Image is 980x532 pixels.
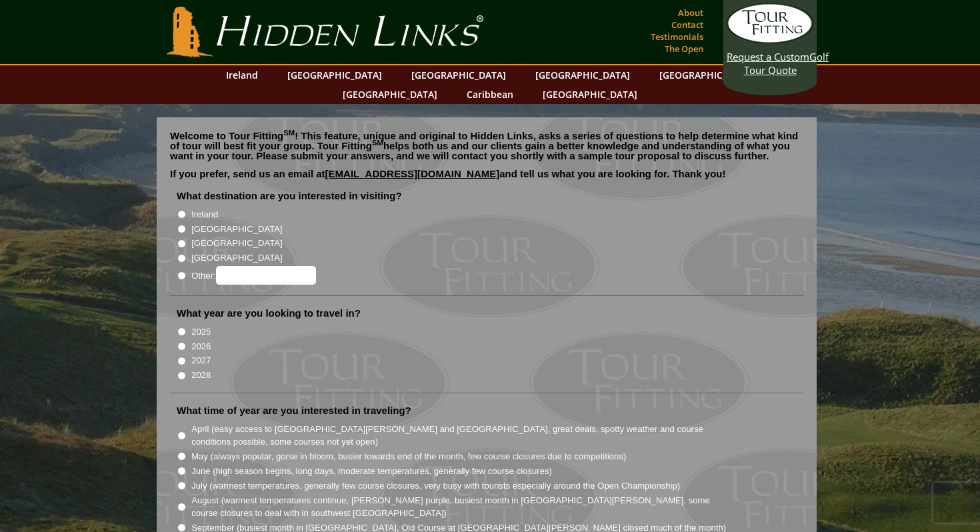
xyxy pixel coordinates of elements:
[191,423,727,449] label: April (easy access to [GEOGRAPHIC_DATA][PERSON_NAME] and [GEOGRAPHIC_DATA], great deals, spotty w...
[191,494,727,520] label: August (warmest temperatures continue, [PERSON_NAME] purple, busiest month in [GEOGRAPHIC_DATA][P...
[191,465,552,478] label: June (high season begins, long days, moderate temperatures, generally few course closures)
[191,208,218,221] label: Ireland
[191,479,680,493] label: July (warmest temperatures, generally few course closures, very busy with tourists especially aro...
[325,168,500,179] a: [EMAIL_ADDRESS][DOMAIN_NAME]
[170,169,803,189] p: If you prefer, send us an email at and tell us what you are looking for. Thank you!
[336,85,444,104] a: [GEOGRAPHIC_DATA]
[219,65,265,85] a: Ireland
[529,65,637,85] a: [GEOGRAPHIC_DATA]
[281,65,389,85] a: [GEOGRAPHIC_DATA]
[675,3,707,22] a: About
[191,354,211,367] label: 2027
[177,189,402,203] label: What destination are you interested in visiting?
[191,325,211,339] label: 2025
[216,266,316,285] input: Other:
[191,340,211,353] label: 2026
[536,85,644,104] a: [GEOGRAPHIC_DATA]
[191,237,282,250] label: [GEOGRAPHIC_DATA]
[661,39,707,58] a: The Open
[191,251,282,265] label: [GEOGRAPHIC_DATA]
[727,3,813,77] a: Request a CustomGolf Tour Quote
[191,369,211,382] label: 2028
[653,65,761,85] a: [GEOGRAPHIC_DATA]
[283,129,295,137] sup: SM
[647,27,707,46] a: Testimonials
[668,15,707,34] a: Contact
[372,139,383,147] sup: SM
[191,223,282,236] label: [GEOGRAPHIC_DATA]
[460,85,520,104] a: Caribbean
[191,266,315,285] label: Other:
[177,404,411,417] label: What time of year are you interested in traveling?
[405,65,513,85] a: [GEOGRAPHIC_DATA]
[170,131,803,161] p: Welcome to Tour Fitting ! This feature, unique and original to Hidden Links, asks a series of que...
[727,50,809,63] span: Request a Custom
[177,307,361,320] label: What year are you looking to travel in?
[191,450,626,463] label: May (always popular, gorse in bloom, busier towards end of the month, few course closures due to ...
